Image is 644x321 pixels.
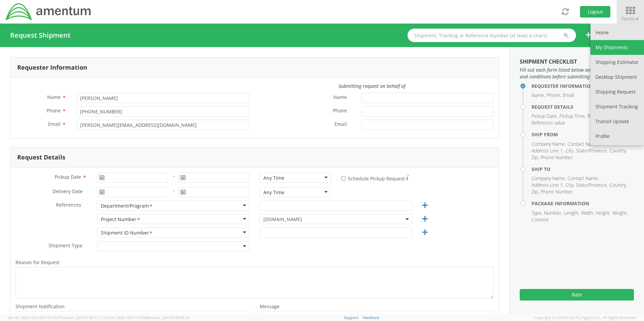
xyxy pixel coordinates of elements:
[334,121,347,129] span: Email
[580,6,610,17] button: Logout
[590,99,644,114] a: Shipment Tracking
[8,315,103,320] span: Server: 2025.18.0-dd719145275
[576,182,608,188] li: State/Province
[53,188,83,196] span: Delivery Date
[532,92,545,99] li: Name
[333,94,347,102] span: Name
[260,214,412,224] span: 4901.00.00.C.0015.VMT2G.NC
[609,147,627,154] li: Country
[5,2,92,21] img: dyn-intl-logo-049831509241104b2a82.png
[62,315,103,320] span: master, [DATE] 09:51:11
[590,70,644,84] a: Desktop Shipment
[544,210,562,216] li: Number
[590,114,644,129] a: Transit Update
[15,259,60,265] span: Reason for Request
[587,113,620,119] li: Reference type
[564,210,579,216] li: Length
[568,141,599,147] li: Contact Name
[101,216,141,223] div: Project Number
[341,176,346,181] input: Schedule Pickup Request
[520,67,634,80] span: Fill out each form listed below and agree to the terms and conditions before submitting
[15,303,65,310] span: Shipment Notification
[520,59,634,65] h3: Shipment Checklist
[104,315,189,320] span: Client: 2025.18.0-71d3358
[635,16,639,22] span: ▼
[46,107,61,114] span: Phone
[532,141,566,147] li: Company Name
[532,167,634,172] h4: Ship To
[101,229,153,237] div: Shipment ID Number
[596,210,611,216] li: Height
[612,210,628,216] li: Weight
[49,242,83,250] span: Shipment Type
[566,147,574,154] li: City
[532,210,542,216] li: Type
[17,154,65,161] h3: Request Details
[341,174,409,182] label: Schedule Pickup Request
[532,119,565,126] li: Reference value
[547,92,561,99] li: Phone
[520,289,634,300] button: Rate
[532,182,564,188] li: Address Line 1
[47,94,61,100] span: Name
[263,216,409,222] span: 4901.00.00.C.0015.VMT2G.NC
[532,201,634,206] h4: Package Information
[55,174,81,180] span: Pickup Date
[590,84,644,99] a: Shipping Request
[532,188,539,195] li: Zip
[532,175,566,182] li: Company Name
[260,303,280,310] span: Message
[10,32,70,39] h4: Request Shipment
[541,188,573,195] li: Phone Number
[563,92,574,99] li: Email
[590,55,644,70] a: Shipping Estimator
[263,175,284,181] div: Any Time
[48,121,61,127] span: Email
[56,202,81,208] span: References
[590,129,644,144] a: Profile
[590,40,644,55] a: My Shipments
[532,216,549,223] li: Content
[339,83,405,89] i: Submitting request on behalf of
[263,189,284,196] div: Any Time
[363,315,379,320] a: Feedback
[17,64,87,71] h3: Requester Information
[532,83,634,88] h4: Requester Information
[568,175,599,182] li: Contact Name
[621,15,639,22] span: Forms
[532,104,634,109] h4: Request Details
[541,154,573,161] li: Phone Number
[566,182,574,188] li: City
[148,315,189,320] span: master, [DATE] 09:46:25
[532,154,539,161] li: Zip
[344,315,358,320] a: Support
[576,147,608,154] li: State/Province
[532,113,558,119] li: Pickup Date
[408,29,576,42] input: Shipment, Tracking or Reference Number (at least 4 chars)
[532,132,634,137] h4: Ship From
[534,315,636,320] span: Copyright © [DATE]-[DATE] Agistix Inc., All Rights Reserved
[581,210,594,216] li: Width
[333,107,347,115] span: Phone
[590,25,644,40] a: Home
[559,113,586,119] li: Pickup Time
[101,203,153,210] div: Department/Program
[609,182,627,188] li: Country
[532,147,564,154] li: Address Line 1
